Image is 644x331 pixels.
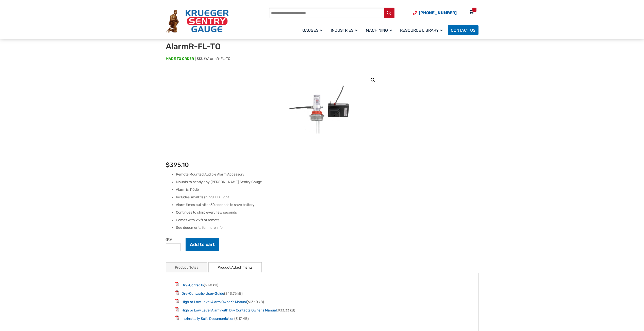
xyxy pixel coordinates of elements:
[166,10,229,33] img: Krueger Sentry Gauge
[175,307,469,313] li: (933.33 kB)
[181,317,234,321] a: Intrinsically Safe Documentation
[448,25,478,35] a: Contact Us
[299,24,328,36] a: Gauges
[328,24,363,36] a: Industries
[419,10,457,15] span: [PHONE_NUMBER]
[175,263,198,272] a: Product Notes
[176,218,478,223] li: Comes with 25 ft of remote
[176,172,478,177] li: Remote Mounted Audible Alarm Accessory
[175,299,469,305] li: (613.10 kB)
[166,56,194,61] span: MADE TO ORDER
[474,8,475,12] div: 0
[175,282,469,288] li: (6.68 kB)
[166,243,180,251] input: Product quantity
[363,24,397,36] a: Machining
[176,187,478,192] li: Alarm is 110db
[176,225,478,230] li: See documents for more info
[451,28,475,33] span: Contact Us
[176,210,478,215] li: Continues to chirp every few seconds
[207,57,230,61] span: AlarmR-FL-TO
[166,161,170,168] span: $
[181,308,277,312] a: High or Low Level Alarm with Dry Contacts Owner’s Manual
[400,28,443,33] span: Resource Library
[331,28,358,33] span: Industries
[176,195,478,200] li: Includes small flashing LED Light
[181,300,247,304] a: High or Low Level Alarm Owner’s Manual
[175,290,469,296] li: (343.76 kB)
[166,42,291,51] h1: AlarmR-FL-TO
[366,28,392,33] span: Machining
[175,316,469,321] li: (3.17 MB)
[195,57,230,61] span: SKU#:
[218,263,253,272] a: Product Attachments
[176,202,478,207] li: Alarm times out after 30 seconds to save battery
[176,180,478,185] li: Mounts to nearly any [PERSON_NAME] Sentry Gauge
[181,283,204,287] a: Dry-Contacts
[186,238,219,251] button: Add to cart
[413,10,457,16] a: Phone Number (920) 434-8860
[302,28,323,33] span: Gauges
[368,76,377,85] a: View full-screen image gallery
[166,161,189,168] bdi: 395.10
[181,291,224,296] a: Dry-Contacts-User-Guide
[397,24,448,36] a: Resource Library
